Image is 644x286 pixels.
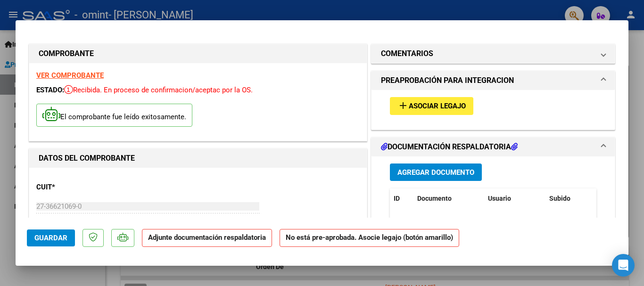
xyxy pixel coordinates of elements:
[484,188,545,209] datatable-header-cell: Usuario
[488,195,511,202] span: Usuario
[394,195,400,202] span: ID
[39,49,94,58] strong: COMPROBANTE
[409,102,466,111] span: Asociar Legajo
[372,44,615,63] mat-expansion-panel-header: COMENTARIOS
[397,168,474,177] span: Agregar Documento
[64,86,253,94] span: Recibida. En proceso de confirmacion/aceptac por la OS.
[372,71,615,90] mat-expansion-panel-header: PREAPROBACIÓN PARA INTEGRACION
[390,163,482,181] button: Agregar Documento
[390,97,473,114] button: Asociar Legajo
[413,188,484,209] datatable-header-cell: Documento
[549,195,570,202] span: Subido
[593,188,640,209] datatable-header-cell: Acción
[27,229,75,246] button: Guardar
[280,229,459,247] strong: No está pre-aprobada. Asocie legajo (botón amarillo)
[612,254,635,277] div: Open Intercom Messenger
[148,233,266,242] strong: Adjunte documentación respaldatoria
[372,138,615,156] mat-expansion-panel-header: DOCUMENTACIÓN RESPALDATORIA
[390,188,413,209] datatable-header-cell: ID
[545,188,593,209] datatable-header-cell: Subido
[417,195,452,202] span: Documento
[34,234,67,242] span: Guardar
[36,86,64,94] span: ESTADO:
[36,182,133,193] p: CUIT
[381,141,518,153] h1: DOCUMENTACIÓN RESPALDATORIA
[36,104,192,127] p: El comprobante fue leído exitosamente.
[36,71,104,80] a: VER COMPROBANTE
[381,48,433,59] h1: COMENTARIOS
[39,154,135,163] strong: DATOS DEL COMPROBANTE
[381,75,514,86] h1: PREAPROBACIÓN PARA INTEGRACION
[397,100,409,111] mat-icon: add
[372,90,615,129] div: PREAPROBACIÓN PARA INTEGRACION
